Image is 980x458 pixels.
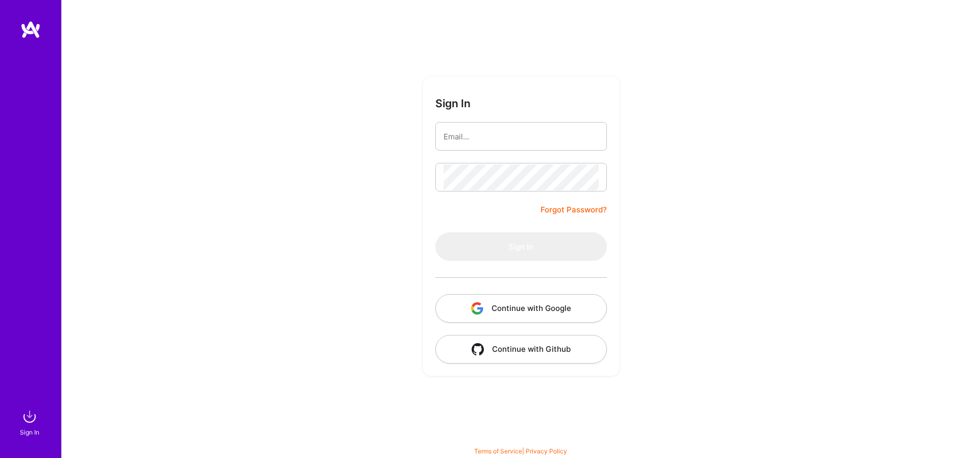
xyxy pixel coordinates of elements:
[21,406,40,438] a: sign inSign In
[474,447,567,455] span: |
[474,447,522,455] a: Terms of Service
[435,232,607,261] button: Sign In
[472,343,484,355] img: icon
[19,406,40,427] img: sign in
[526,447,567,455] a: Privacy Policy
[435,97,471,110] h3: Sign In
[20,20,41,39] img: logo
[444,124,599,150] input: Email...
[541,204,607,216] a: Forgot Password?
[435,335,607,364] button: Continue with Github
[61,427,980,453] div: © 2025 ATeams Inc., All rights reserved.
[435,294,607,323] button: Continue with Google
[20,427,39,438] div: Sign In
[471,302,483,315] img: icon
